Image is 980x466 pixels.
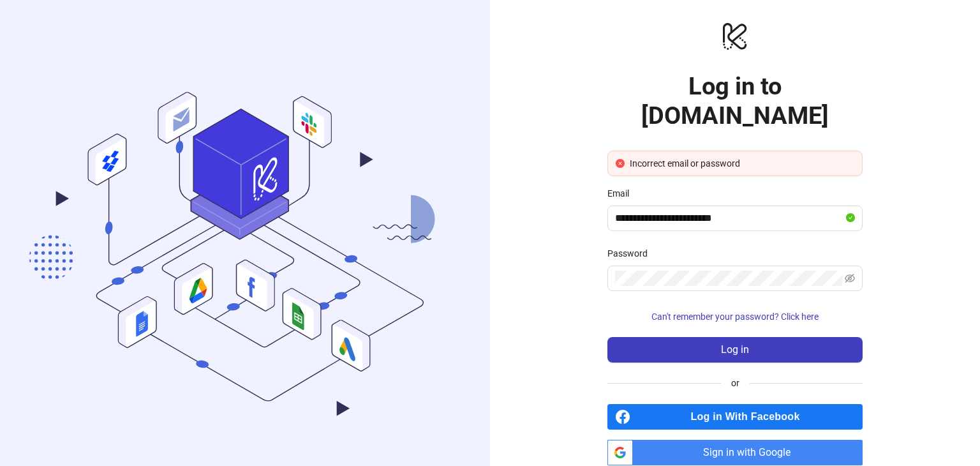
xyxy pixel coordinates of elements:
h1: Log in to [DOMAIN_NAME] [607,71,863,130]
input: Email [615,211,843,226]
span: Can't remember your password? Click here [651,312,819,322]
span: Log in [721,344,749,356]
span: Log in With Facebook [635,404,863,430]
a: Log in With Facebook [607,404,863,430]
a: Sign in with Google [607,440,863,465]
span: eye-invisible [845,273,855,283]
label: Password [607,246,656,260]
button: Log in [607,337,863,363]
button: Can't remember your password? Click here [607,306,863,327]
span: or [721,376,750,390]
label: Email [607,186,637,200]
div: Incorrect email or password [630,156,854,170]
a: Can't remember your password? Click here [607,312,863,322]
span: close-circle [616,159,625,168]
span: Sign in with Google [638,440,863,465]
input: Password [615,271,842,286]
